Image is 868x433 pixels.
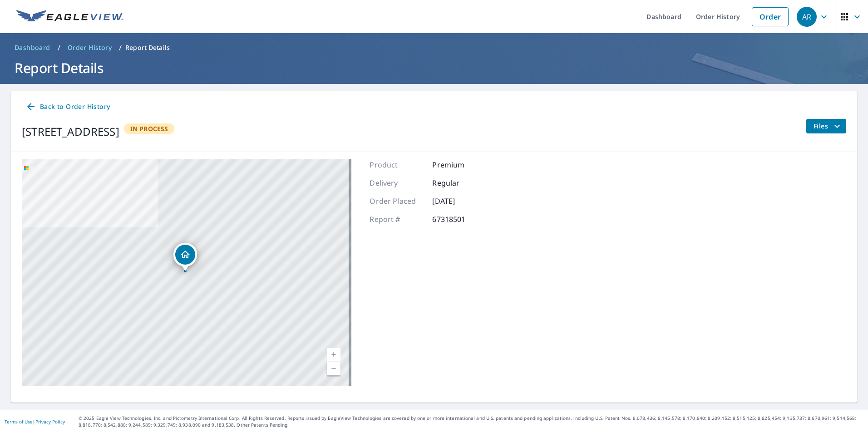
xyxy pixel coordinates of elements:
p: | [5,419,65,424]
p: Premium [432,159,487,170]
p: Report # [370,214,424,225]
nav: breadcrumb [11,40,857,55]
p: [DATE] [432,196,487,207]
img: EV Logo [16,10,123,24]
span: In Process [125,124,174,133]
span: Dashboard [15,43,50,52]
span: Order History [68,43,112,52]
h1: Report Details [11,59,857,77]
a: Current Level 17, Zoom Out [327,362,340,375]
div: AR [797,7,817,27]
a: Dashboard [11,40,54,55]
a: Order History [64,40,115,55]
p: Report Details [125,43,170,52]
li: / [58,42,60,53]
div: Dropped pin, building 1, Residential property, 822 Spar Dr Forked River, NJ 08731 [173,243,197,271]
p: © 2025 Eagle View Technologies, Inc. and Pictometry International Corp. All Rights Reserved. Repo... [79,415,863,428]
p: 67318501 [432,214,487,225]
a: Privacy Policy [35,418,65,425]
p: Order Placed [370,196,424,207]
a: Order [752,7,789,26]
li: / [119,42,122,53]
p: Delivery [370,177,424,188]
button: filesDropdownBtn-67318501 [806,119,846,133]
span: Files [814,121,843,132]
div: [STREET_ADDRESS] [22,123,119,140]
a: Back to Order History [22,98,113,115]
span: Back to Order History [25,101,110,113]
a: Current Level 17, Zoom In [327,348,340,362]
p: Product [370,159,424,170]
a: Terms of Use [5,418,33,425]
p: Regular [432,177,487,188]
